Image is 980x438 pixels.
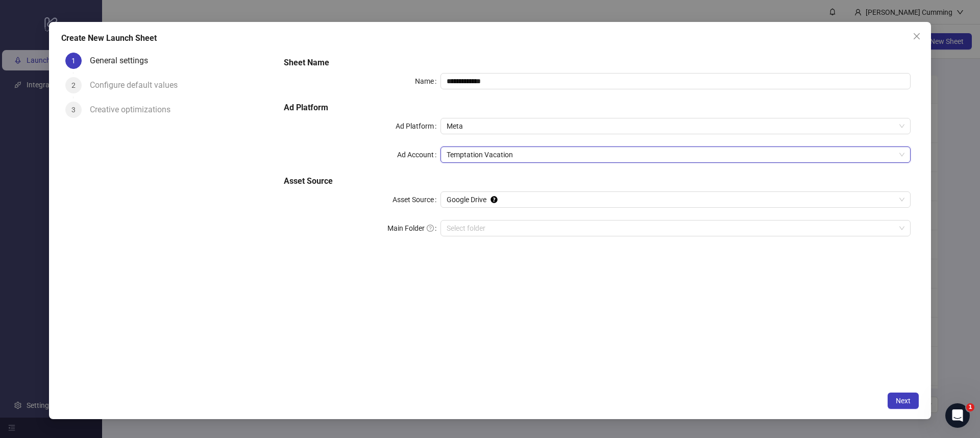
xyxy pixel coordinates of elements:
[415,73,440,89] label: Name
[71,106,76,114] span: 3
[913,32,921,40] span: close
[393,191,440,208] label: Asset Source
[396,118,440,134] label: Ad Platform
[61,32,919,44] div: Create New Launch Sheet
[440,73,911,89] input: Name
[896,397,911,405] span: Next
[71,57,76,65] span: 1
[909,28,925,44] button: Close
[447,147,904,162] span: Temptation Vacation
[966,403,974,411] span: 1
[489,195,499,204] div: Tooltip anchor
[90,53,156,69] div: General settings
[888,393,919,409] button: Next
[90,102,179,118] div: Creative optimizations
[427,225,434,232] span: question-circle
[447,118,904,134] span: Meta
[284,102,911,114] h5: Ad Platform
[90,77,186,93] div: Configure default values
[71,81,76,89] span: 2
[945,403,970,428] iframe: Intercom live chat
[387,220,440,236] label: Main Folder
[447,192,904,207] span: Google Drive
[284,57,911,69] h5: Sheet Name
[284,175,911,187] h5: Asset Source
[397,147,440,163] label: Ad Account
